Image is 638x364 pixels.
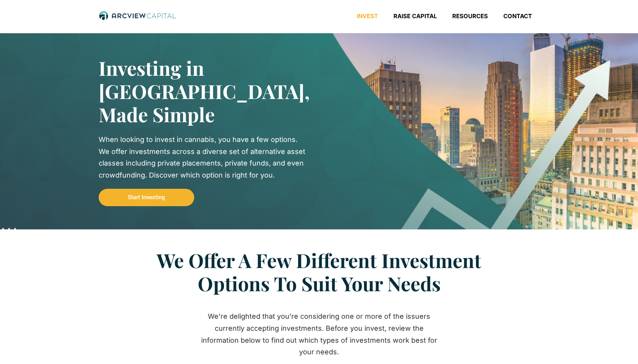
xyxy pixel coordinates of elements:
[386,12,445,20] a: Raise Capital
[128,195,165,200] span: Start Investing
[99,56,296,126] h2: Investing in [GEOGRAPHIC_DATA], Made Simple
[349,12,386,20] a: Invest
[496,12,540,20] a: Contact
[99,189,194,206] a: Start Investing
[195,311,443,358] div: We’re delighted that you’re considering one or more of the issuers currently accepting investment...
[99,134,308,181] div: When looking to invest in cannabis, you have a few options. We offer investments across a diverse...
[130,249,509,295] h2: We Offer A Few Different Investment Options To Suit Your Needs
[445,12,496,20] a: Resources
